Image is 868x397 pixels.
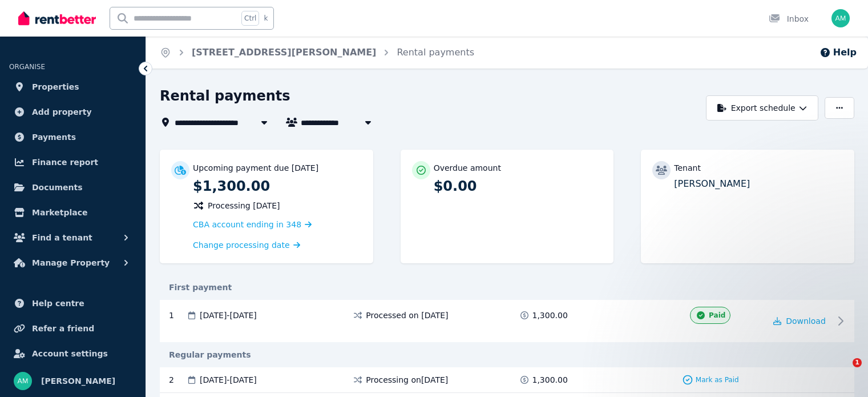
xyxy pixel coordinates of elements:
span: Documents [32,181,83,194]
span: [DATE] - [DATE] [200,374,257,386]
span: 1,300.00 [532,374,568,386]
button: Manage Property [9,251,136,274]
p: [PERSON_NAME] [674,177,843,191]
img: Ali Mohammadi [14,372,32,390]
span: Add property [32,105,92,119]
span: k [264,14,268,23]
span: Finance report [32,155,98,169]
img: Ali Mohammadi [831,9,850,27]
span: 1,300.00 [532,310,568,321]
span: Processing [DATE] [208,200,280,211]
a: Finance report [9,151,136,174]
a: [STREET_ADDRESS][PERSON_NAME] [192,47,376,58]
p: Overdue amount [434,162,501,174]
span: Properties [32,80,79,94]
span: Processed on [DATE] [366,310,448,321]
span: Ctrl [241,11,259,26]
div: Inbox [769,13,809,25]
span: Processing on [DATE] [366,374,448,386]
img: RentBetter [18,10,96,27]
span: Account settings [32,347,108,360]
button: Find a tenant [9,226,136,249]
a: Marketplace [9,201,136,224]
a: Properties [9,75,136,98]
button: Export schedule [706,95,818,121]
p: Tenant [674,162,701,174]
p: $1,300.00 [193,177,362,195]
div: 2 [169,374,186,386]
span: Mark as Paid [696,375,739,384]
h1: Rental payments [160,87,290,105]
a: Payments [9,126,136,149]
a: Change processing date [193,239,300,251]
p: Upcoming payment due [DATE] [193,162,318,174]
span: [PERSON_NAME] [41,374,115,388]
a: Account settings [9,342,136,365]
a: Add property [9,101,136,123]
nav: Breadcrumb [146,37,488,69]
div: 1 [169,310,186,321]
p: $0.00 [434,177,603,195]
button: Help [819,46,857,59]
span: ORGANISE [9,63,45,71]
div: Regular payments [160,349,854,360]
a: Rental payments [397,47,474,58]
a: Documents [9,176,136,199]
span: Change processing date [193,239,290,251]
span: Refer a friend [32,322,94,335]
span: Help centre [32,296,84,310]
span: Marketplace [32,206,87,219]
span: Payments [32,130,76,144]
iframe: Intercom live chat [829,358,857,386]
div: First payment [160,282,854,293]
span: Find a tenant [32,231,92,244]
a: Help centre [9,292,136,315]
span: 1 [853,358,862,367]
span: CBA account ending in 348 [193,220,301,229]
span: Manage Property [32,256,110,270]
span: [DATE] - [DATE] [200,310,257,321]
a: Refer a friend [9,317,136,340]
